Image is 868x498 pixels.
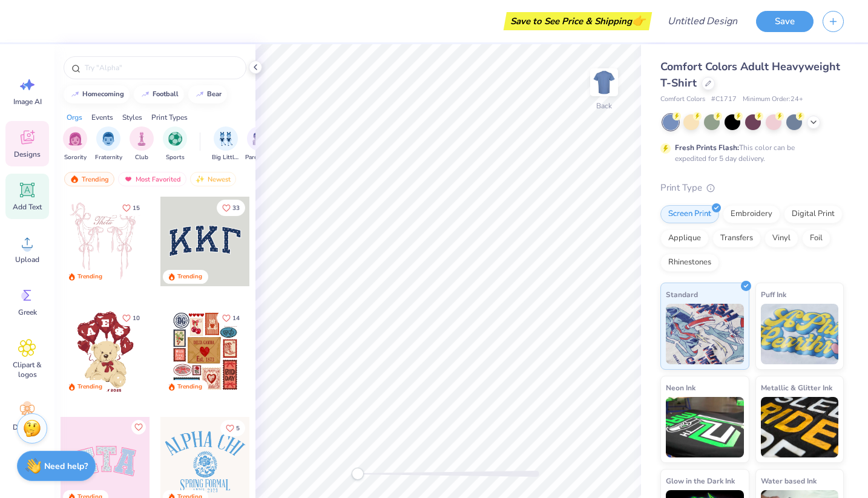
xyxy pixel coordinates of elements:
div: Trending [64,172,114,186]
button: filter button [95,126,122,162]
div: Print Types [151,112,188,123]
div: filter for Sorority [63,126,87,162]
span: Water based Ink [761,474,817,487]
img: trend_line.gif [195,91,205,98]
span: Designs [14,149,41,159]
span: Glow in the Dark Ink [666,474,735,487]
div: Events [91,112,113,123]
div: homecoming [82,91,124,97]
img: Club Image [135,132,148,146]
div: Back [596,100,612,111]
span: 33 [232,205,240,211]
img: Neon Ink [666,397,744,457]
div: Save to See Price & Shipping [507,12,649,30]
div: Newest [190,172,236,186]
div: Orgs [67,112,82,123]
span: Add Text [13,202,42,212]
span: Metallic & Glitter Ink [761,381,832,394]
div: Digital Print [784,205,843,223]
div: Applique [660,229,709,247]
div: Most Favorited [118,172,186,186]
span: Minimum Order: 24 + [743,94,803,105]
div: Trending [177,382,202,392]
div: football [153,91,179,97]
span: 15 [133,205,140,211]
span: Sports [166,153,185,162]
strong: Need help? [44,460,88,472]
span: Upload [15,255,39,264]
button: Save [756,11,814,32]
button: homecoming [64,85,130,103]
div: Embroidery [723,205,780,223]
span: Fraternity [95,153,122,162]
div: This color can be expedited for 5 day delivery. [675,142,824,164]
div: Foil [802,229,830,247]
img: most_fav.gif [123,175,133,183]
div: Transfers [712,229,761,247]
button: Like [217,310,245,326]
button: filter button [63,126,87,162]
button: Like [117,310,145,326]
div: filter for Fraternity [95,126,122,162]
img: trend_line.gif [140,91,150,98]
img: Sorority Image [68,132,82,146]
img: Back [592,70,616,94]
button: Like [217,200,245,216]
span: Image AI [13,97,42,106]
span: Parent's Weekend [245,153,273,162]
div: bear [207,91,222,97]
div: Accessibility label [352,468,364,480]
span: Decorate [13,422,42,432]
div: Trending [77,382,102,392]
span: Comfort Colors Adult Heavyweight T-Shirt [660,59,840,90]
button: football [134,85,184,103]
img: Metallic & Glitter Ink [761,397,839,457]
div: filter for Parent's Weekend [245,126,273,162]
div: filter for Big Little Reveal [212,126,240,162]
span: Sorority [64,153,87,162]
div: Screen Print [660,205,719,223]
button: bear [188,85,227,103]
button: filter button [212,126,240,162]
span: Greek [18,307,37,317]
button: filter button [163,126,187,162]
div: Print Type [660,181,844,195]
span: 5 [236,425,240,431]
img: Puff Ink [761,304,839,364]
button: Like [220,420,245,436]
div: Trending [177,272,202,281]
img: newest.gif [196,175,205,183]
div: filter for Club [130,126,154,162]
img: trend_line.gif [70,91,80,98]
img: Big Little Reveal Image [219,132,232,146]
button: Like [117,200,145,216]
img: Fraternity Image [102,132,115,146]
div: Trending [77,272,102,281]
div: Rhinestones [660,254,719,272]
div: Styles [122,112,142,123]
img: trending.gif [70,175,79,183]
span: Standard [666,288,698,301]
img: Standard [666,304,744,364]
input: Untitled Design [658,9,747,33]
span: Neon Ink [666,381,695,394]
span: Clipart & logos [7,360,47,379]
span: Club [135,153,148,162]
input: Try "Alpha" [84,62,238,74]
span: Puff Ink [761,288,786,301]
span: Comfort Colors [660,94,705,105]
span: 👉 [632,13,645,28]
img: Parent's Weekend Image [252,132,266,146]
img: Sports Image [168,132,182,146]
strong: Fresh Prints Flash: [675,143,739,152]
button: filter button [130,126,154,162]
span: 10 [133,315,140,321]
span: # C1717 [711,94,737,105]
div: Vinyl [764,229,798,247]
span: 14 [232,315,240,321]
div: filter for Sports [163,126,187,162]
span: Big Little Reveal [212,153,240,162]
button: Like [131,420,146,434]
button: filter button [245,126,273,162]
